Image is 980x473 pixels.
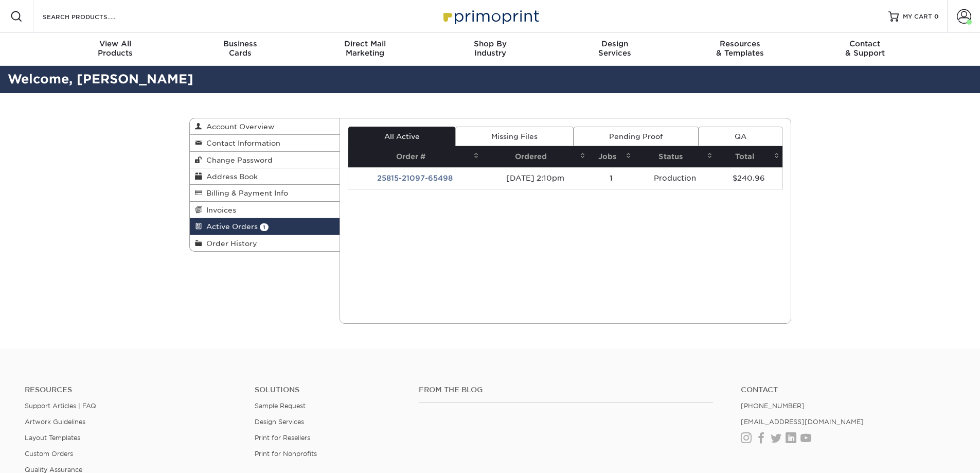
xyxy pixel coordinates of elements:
a: Address Book [190,168,340,185]
span: MY CART [903,12,932,21]
div: & Support [803,39,928,58]
td: 25815-21097-65498 [348,167,482,189]
span: Resources [678,39,803,48]
input: SEARCH PRODUCTS..... [42,10,142,23]
h4: From the Blog [419,386,713,394]
a: Invoices [190,202,340,218]
a: Missing Files [455,127,573,146]
span: Address Book [202,172,258,181]
th: Ordered [482,146,589,167]
div: Cards [177,39,302,58]
span: Change Password [202,156,273,164]
a: Direct MailMarketing [302,33,427,66]
a: [EMAIL_ADDRESS][DOMAIN_NAME] [741,418,864,426]
a: Contact Information [190,135,340,151]
span: Shop By [427,39,553,48]
img: Primoprint [439,5,542,27]
a: Contact& Support [803,33,928,66]
a: Order History [190,235,340,251]
span: Invoices [202,206,236,214]
h4: Resources [25,386,239,394]
th: Status [634,146,716,167]
a: All Active [348,127,455,146]
span: Active Orders [202,222,258,231]
a: View AllProducts [53,33,178,66]
span: Billing & Payment Info [202,189,288,197]
th: Order # [348,146,482,167]
div: Marketing [302,39,427,58]
a: Artwork Guidelines [25,418,85,426]
a: Pending Proof [574,127,699,146]
span: Contact Information [202,139,280,147]
a: Sample Request [255,402,306,410]
span: Contact [803,39,928,48]
span: Account Overview [202,122,274,131]
span: Direct Mail [302,39,427,48]
a: Account Overview [190,118,340,135]
a: Active Orders 1 [190,218,340,235]
a: Change Password [190,152,340,168]
th: Total [716,146,782,167]
a: DesignServices [553,33,678,66]
a: Design Services [255,418,304,426]
a: Custom Orders [25,450,73,458]
a: QA [699,127,782,146]
div: Products [53,39,178,58]
a: Contact [741,386,955,394]
a: BusinessCards [177,33,302,66]
a: Resources& Templates [678,33,803,66]
span: View All [53,39,178,48]
td: 1 [589,167,634,189]
div: Services [553,39,678,58]
h4: Solutions [255,386,403,394]
a: Print for Nonprofits [255,450,317,458]
a: Print for Resellers [255,434,310,442]
a: Layout Templates [25,434,80,442]
span: Design [553,39,678,48]
span: 0 [934,13,939,20]
a: [PHONE_NUMBER] [741,402,805,410]
td: Production [634,167,716,189]
th: Jobs [589,146,634,167]
span: 1 [260,223,269,231]
td: [DATE] 2:10pm [482,167,589,189]
div: Industry [427,39,553,58]
a: Support Articles | FAQ [25,402,96,410]
span: Business [177,39,302,48]
td: $240.96 [716,167,782,189]
div: & Templates [678,39,803,58]
a: Shop ByIndustry [427,33,553,66]
a: Billing & Payment Info [190,185,340,201]
span: Order History [202,239,257,248]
